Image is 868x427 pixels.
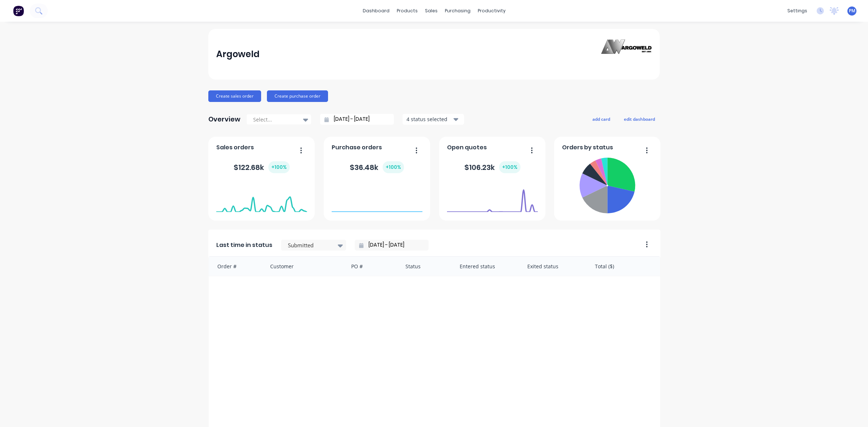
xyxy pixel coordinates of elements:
div: Exited status [520,257,588,276]
div: PO # [344,257,398,276]
div: purchasing [441,5,474,16]
div: + 100 % [499,161,520,173]
button: edit dashboard [619,114,660,124]
div: settings [784,5,811,16]
button: Create sales order [208,90,261,102]
span: Last time in status [216,241,272,249]
div: 4 status selected [407,115,452,123]
div: Status [398,257,452,276]
div: Entered status [452,257,520,276]
div: Order # [209,257,263,276]
div: Overview [208,112,241,127]
div: Argoweld [216,47,260,61]
button: add card [588,114,615,124]
span: Purchase orders [332,143,382,152]
a: dashboard [359,5,393,16]
div: productivity [474,5,509,16]
div: $ 122.68k [234,161,290,173]
img: Argoweld [601,39,652,69]
div: $ 36.48k [350,161,404,173]
div: $ 106.23k [464,161,520,173]
div: + 100 % [383,161,404,173]
span: PM [849,8,855,14]
button: Create purchase order [267,90,328,102]
span: Orders by status [562,143,613,152]
div: Total ($) [588,257,660,276]
span: Open quotes [447,143,487,152]
div: + 100 % [268,161,290,173]
span: Sales orders [216,143,254,152]
div: products [393,5,421,16]
div: Customer [263,257,344,276]
div: sales [421,5,441,16]
button: 4 status selected [403,114,464,125]
img: Factory [13,5,24,16]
